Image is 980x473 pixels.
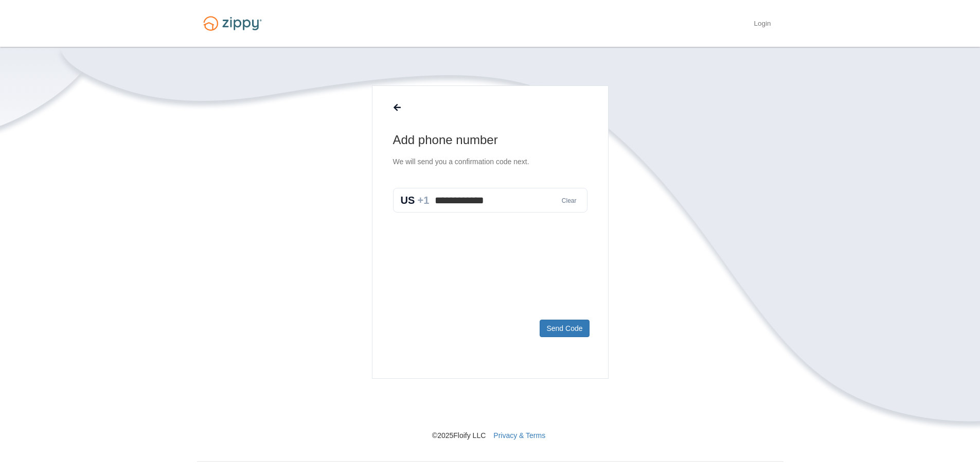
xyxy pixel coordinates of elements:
[493,431,545,440] a: Privacy & Terms
[393,132,587,148] h1: Add phone number
[559,196,580,206] button: Clear
[197,11,268,36] img: Logo
[197,379,783,441] nav: © 2025 Floify LLC
[393,156,587,167] p: We will send you a confirmation code next.
[540,320,589,337] button: Send Code
[754,20,771,30] a: Login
